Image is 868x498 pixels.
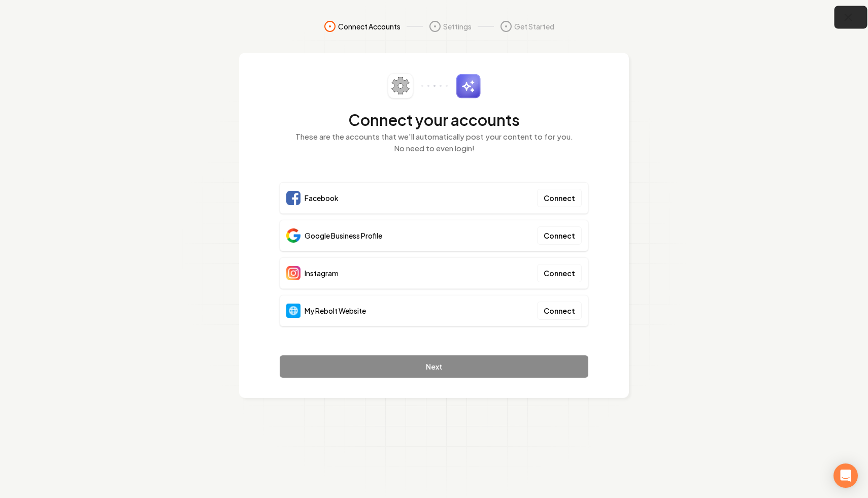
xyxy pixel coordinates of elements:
[286,304,301,318] img: Website
[514,21,554,31] span: Get Started
[443,21,472,31] span: Settings
[456,74,481,98] img: sparkles.svg
[286,266,301,280] img: Instagram
[305,268,339,278] span: Instagram
[305,193,339,203] span: Facebook
[537,264,582,282] button: Connect
[338,21,400,31] span: Connect Accounts
[421,85,448,87] img: connector-dots.svg
[537,302,582,320] button: Connect
[537,189,582,207] button: Connect
[833,463,858,488] div: Open Intercom Messenger
[286,191,301,205] img: Facebook
[305,306,366,316] span: My Rebolt Website
[280,111,588,129] h2: Connect your accounts
[280,131,588,154] p: These are the accounts that we'll automatically post your content to for you. No need to even login!
[305,230,382,241] span: Google Business Profile
[537,226,582,245] button: Connect
[286,228,301,243] img: Google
